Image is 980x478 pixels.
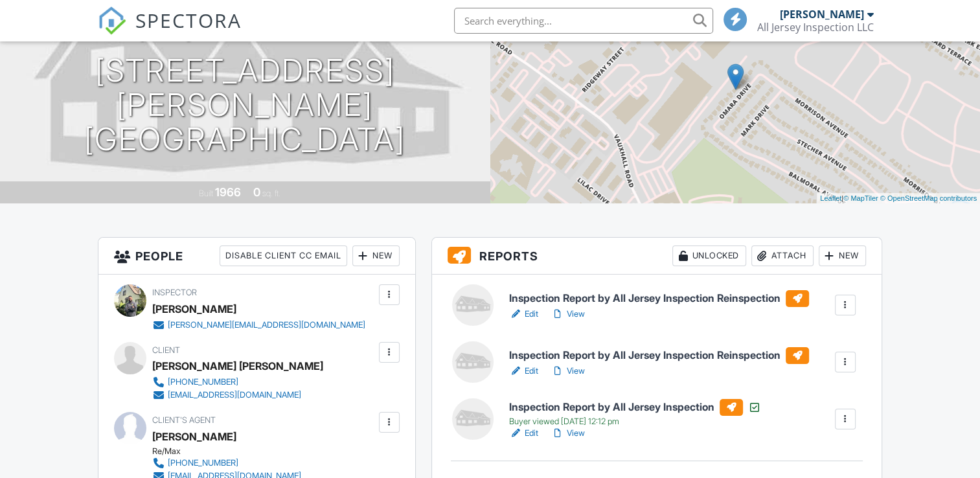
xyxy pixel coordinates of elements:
a: [PERSON_NAME][EMAIL_ADDRESS][DOMAIN_NAME] [152,319,365,332]
a: View [551,365,585,378]
div: [PERSON_NAME] [780,8,864,21]
div: 0 [253,185,260,199]
div: Unlocked [672,245,746,266]
div: Attach [751,245,814,266]
div: [PHONE_NUMBER] [168,377,238,387]
img: The Best Home Inspection Software - Spectora [98,6,126,35]
a: Inspection Report by All Jersey Inspection Reinspection [509,290,809,307]
h3: People [98,238,415,275]
a: Edit [509,365,538,378]
div: 1966 [215,185,241,199]
div: New [352,245,400,266]
div: Re/Max [152,446,312,457]
span: Built [199,188,213,198]
span: Inspector [152,288,197,297]
span: Client's Agent [152,415,216,425]
div: | [817,193,980,204]
div: [PERSON_NAME] [152,299,236,319]
a: Edit [509,427,538,440]
span: SPECTORA [135,6,242,34]
div: Buyer viewed [DATE] 12:12 pm [509,416,761,427]
a: Inspection Report by All Jersey Inspection Buyer viewed [DATE] 12:12 pm [509,399,761,427]
a: Edit [509,308,538,321]
div: [EMAIL_ADDRESS][DOMAIN_NAME] [168,390,301,400]
div: Disable Client CC Email [220,245,347,266]
a: Leaflet [820,194,841,202]
span: sq. ft. [262,188,280,198]
a: © MapTiler [843,194,878,202]
h3: [DATE] 11:00 am - 12:00 pm [139,24,351,41]
a: View [551,427,585,440]
a: SPECTORA [98,17,242,45]
a: View [551,308,585,321]
div: New [819,245,866,266]
div: [PHONE_NUMBER] [168,458,238,468]
a: [PERSON_NAME] [152,427,236,446]
span: Client [152,345,180,355]
h1: [STREET_ADDRESS][PERSON_NAME] [GEOGRAPHIC_DATA] [21,54,470,156]
div: All Jersey Inspection LLC [757,21,874,34]
a: Inspection Report by All Jersey Inspection Reinspection [509,347,809,364]
h3: Reports [432,238,882,275]
input: Search everything... [454,8,713,34]
div: [PERSON_NAME][EMAIL_ADDRESS][DOMAIN_NAME] [168,320,365,330]
h6: Inspection Report by All Jersey Inspection [509,399,761,416]
a: [PHONE_NUMBER] [152,457,301,470]
div: [PERSON_NAME] [PERSON_NAME] [152,356,323,376]
a: [PHONE_NUMBER] [152,376,313,389]
a: © OpenStreetMap contributors [880,194,977,202]
a: [EMAIL_ADDRESS][DOMAIN_NAME] [152,389,313,402]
